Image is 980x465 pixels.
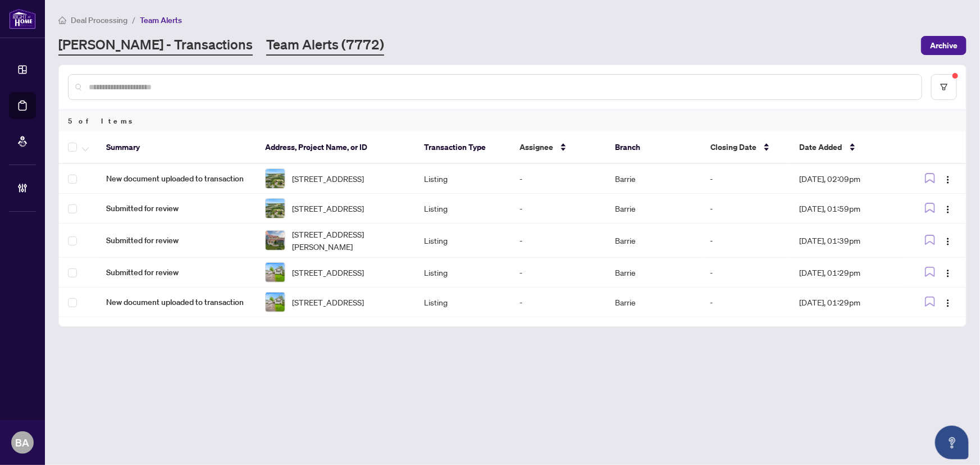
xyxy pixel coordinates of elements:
[140,15,182,25] span: Team Alerts
[701,131,791,164] th: Closing Date
[58,35,253,56] a: [PERSON_NAME] - Transactions
[292,228,406,253] span: [STREET_ADDRESS][PERSON_NAME]
[256,131,415,164] th: Address, Project Name, or ID
[701,164,791,194] td: -
[292,296,364,308] span: [STREET_ADDRESS]
[292,266,364,279] span: [STREET_ADDRESS]
[266,293,285,312] img: thumbnail-img
[939,293,957,311] button: Logo
[606,288,701,317] td: Barrie
[701,288,791,317] td: -
[97,131,256,164] th: Summary
[266,35,384,56] a: Team Alerts (7772)
[71,15,127,25] span: Deal Processing
[292,202,364,215] span: [STREET_ADDRESS]
[790,224,905,258] td: [DATE], 01:39pm
[791,131,905,164] th: Date Added
[266,169,285,188] img: thumbnail-img
[106,266,247,279] span: Submitted for review
[266,263,285,282] img: thumbnail-img
[921,36,967,55] button: Archive
[132,13,135,26] li: /
[415,288,510,317] td: Listing
[790,258,905,288] td: [DATE], 01:29pm
[415,164,510,194] td: Listing
[606,194,701,224] td: Barrie
[606,224,701,258] td: Barrie
[606,131,701,164] th: Branch
[415,194,510,224] td: Listing
[510,258,606,288] td: -
[16,435,30,450] span: BA
[790,288,905,317] td: [DATE], 01:29pm
[939,199,957,217] button: Logo
[701,194,791,224] td: -
[266,199,285,218] img: thumbnail-img
[510,164,606,194] td: -
[59,110,966,131] div: 5 of Items
[931,74,957,100] button: filter
[106,296,247,308] span: New document uploaded to transaction
[943,205,952,214] img: Logo
[930,37,958,54] span: Archive
[106,234,247,247] span: Submitted for review
[106,172,247,185] span: New document uploaded to transaction
[415,258,510,288] td: Listing
[940,83,948,91] span: filter
[790,194,905,224] td: [DATE], 01:59pm
[790,164,905,194] td: [DATE], 02:09pm
[292,172,364,185] span: [STREET_ADDRESS]
[710,141,756,153] span: Closing Date
[510,194,606,224] td: -
[943,299,952,308] img: Logo
[701,224,791,258] td: -
[701,258,791,288] td: -
[939,170,957,188] button: Logo
[606,164,701,194] td: Barrie
[939,263,957,281] button: Logo
[519,141,553,153] span: Assignee
[510,131,606,164] th: Assignee
[510,224,606,258] td: -
[510,288,606,317] td: -
[415,224,510,258] td: Listing
[935,426,969,459] button: Open asap
[58,16,66,24] span: home
[415,131,510,164] th: Transaction Type
[266,231,285,250] img: thumbnail-img
[943,237,952,246] img: Logo
[939,231,957,249] button: Logo
[9,8,36,29] img: logo
[943,269,952,278] img: Logo
[606,258,701,288] td: Barrie
[943,175,952,184] img: Logo
[800,141,842,153] span: Date Added
[106,202,247,215] span: Submitted for review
